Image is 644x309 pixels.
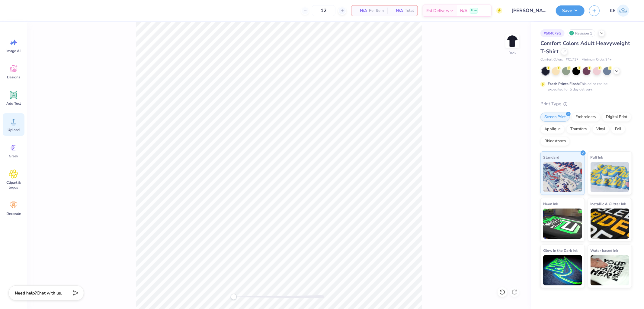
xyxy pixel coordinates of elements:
[6,211,21,216] span: Decorate
[548,81,622,92] div: This color can be expedited for 5 day delivery.
[540,100,632,107] div: Print Type
[540,113,570,122] div: Screen Print
[568,29,595,37] div: Revision 1
[540,125,565,134] div: Applique
[355,8,367,14] span: N/A
[543,255,582,285] img: Glow in the Dark Ink
[566,57,578,62] span: # C1717
[543,209,582,239] img: Neon Ink
[591,209,630,239] img: Metallic & Glitter Ink
[602,113,631,122] div: Digital Print
[8,127,20,132] span: Upload
[508,50,516,56] div: Back
[312,5,335,16] input: – –
[556,5,585,16] button: Save
[460,8,467,14] span: N/A
[405,8,414,14] span: Total
[591,162,630,192] img: Puff Ink
[540,57,563,62] span: Comfort Colors
[540,40,630,55] span: Comfort Colors Adult Heavyweight T-Shirt
[592,125,609,134] div: Vinyl
[7,75,20,80] span: Designs
[540,29,565,37] div: # 504079G
[582,57,612,62] span: Minimum Order: 24 +
[6,101,21,106] span: Add Text
[591,247,618,254] span: Water based Ink
[540,137,570,146] div: Rhinestones
[9,154,18,159] span: Greek
[471,8,477,13] span: Free
[543,201,558,207] span: Neon Ink
[543,247,578,254] span: Glow in the Dark Ink
[426,8,449,14] span: Est. Delivery
[4,180,24,190] span: Clipart & logos
[566,125,591,134] div: Transfers
[610,7,616,14] span: KE
[607,5,632,17] a: KE
[37,290,62,296] span: Chat with us.
[617,5,629,17] img: Kent Everic Delos Santos
[391,8,403,14] span: N/A
[572,113,600,122] div: Embroidery
[611,125,625,134] div: Foil
[543,154,559,160] span: Standard
[591,201,626,207] span: Metallic & Glitter Ink
[369,8,384,14] span: Per Item
[231,294,237,300] div: Accessibility label
[507,5,551,17] input: Untitled Design
[543,162,582,192] img: Standard
[591,154,603,160] span: Puff Ink
[506,35,518,47] img: Back
[15,290,37,296] strong: Need help?
[591,255,630,285] img: Water based Ink
[7,48,21,53] span: Image AI
[548,81,580,86] strong: Fresh Prints Flash:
